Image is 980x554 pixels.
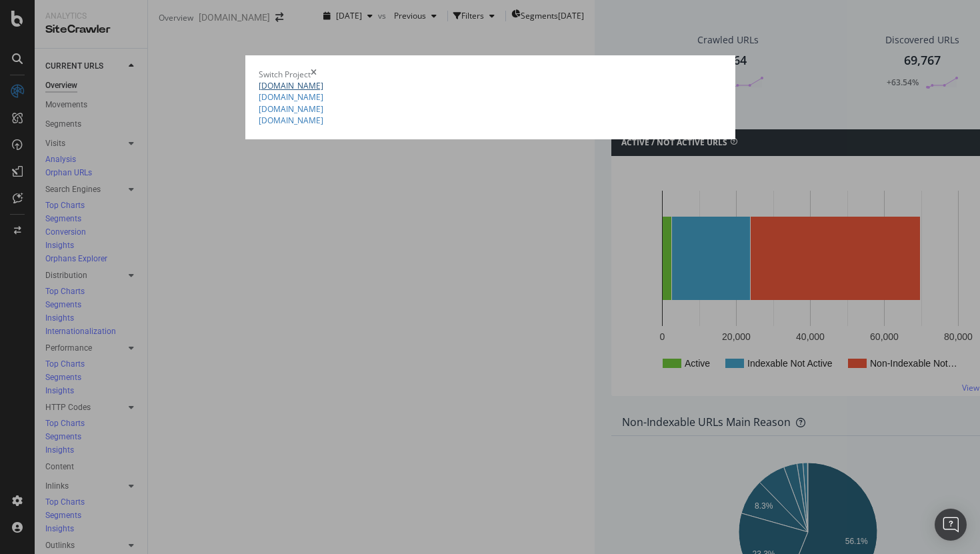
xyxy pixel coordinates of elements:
a: [DOMAIN_NAME] [259,103,323,115]
div: times [311,69,317,80]
a: [DOMAIN_NAME] [259,91,323,103]
div: Switch Project [259,69,311,80]
a: [DOMAIN_NAME] [259,80,323,91]
summary: [DOMAIN_NAME] [259,80,722,91]
div: Open Intercom Messenger [935,509,967,541]
div: modal [245,55,735,139]
a: [DOMAIN_NAME] [259,115,323,126]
